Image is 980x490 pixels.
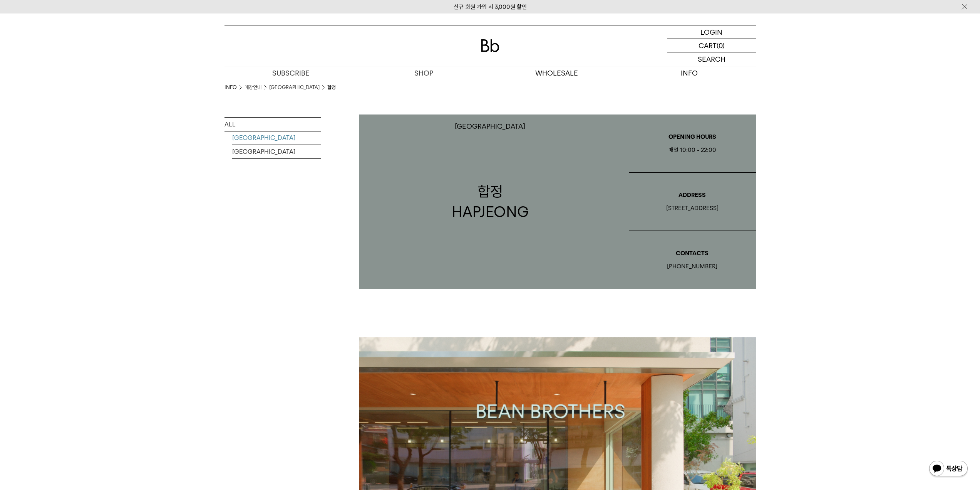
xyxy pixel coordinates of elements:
a: [GEOGRAPHIC_DATA] [232,145,321,158]
p: INFO [623,66,756,80]
img: 로고 [481,39,499,52]
a: LOGIN [667,25,756,39]
a: 매장안내 [245,84,261,91]
div: [PHONE_NUMBER] [629,262,756,271]
p: OPENING HOURS [629,132,756,141]
li: INFO [224,84,245,91]
p: 합정 [452,181,529,202]
a: 신규 회원 가입 시 3,000원 할인 [454,3,527,10]
p: SEARCH [698,52,725,66]
img: 카카오톡 채널 1:1 채팅 버튼 [928,460,968,478]
p: (0) [717,39,725,52]
p: HAPJEONG [452,202,529,222]
a: SHOP [357,66,490,80]
p: CONTACTS [629,249,756,258]
a: [GEOGRAPHIC_DATA] [232,131,321,145]
a: CART (0) [667,39,756,52]
p: ADDRESS [629,190,756,200]
p: [GEOGRAPHIC_DATA] [455,122,525,130]
a: ALL [224,118,321,131]
div: [STREET_ADDRESS] [629,204,756,213]
p: WHOLESALE [490,66,623,80]
p: LOGIN [700,25,722,39]
div: 매일 10:00 - 22:00 [629,145,756,155]
a: [GEOGRAPHIC_DATA] [269,84,320,91]
li: 합정 [327,84,336,91]
p: CART [699,39,717,52]
a: SUBSCRIBE [224,66,357,80]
